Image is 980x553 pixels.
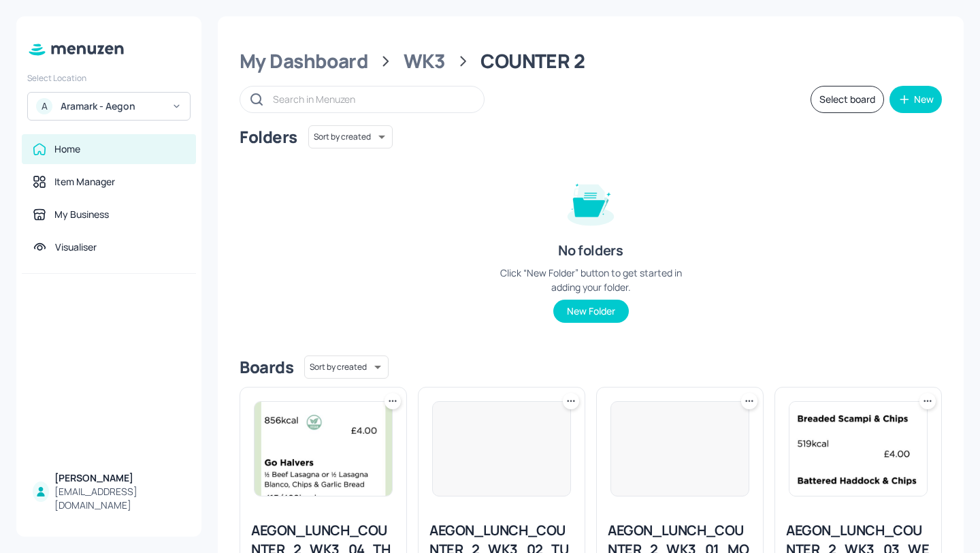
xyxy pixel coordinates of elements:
img: 2025-08-08-175467270021426pluextw54.jpeg [789,402,927,496]
div: Visualiser [55,240,97,254]
input: Search in Menuzen [273,89,470,109]
div: No folders [558,241,623,260]
button: New [889,86,942,113]
div: Home [54,142,80,156]
div: Select Location [27,72,191,84]
div: Boards [240,356,293,378]
div: Folders [240,126,297,148]
div: COUNTER 2 [480,49,585,74]
div: Click “New Folder” button to get started in adding your folder. [489,266,693,294]
button: Select board [811,86,884,113]
div: Aramark - Aegon [61,99,163,113]
div: WK3 [404,49,446,74]
div: New [914,95,934,104]
button: New Folder [553,300,629,323]
div: My Dashboard [240,49,368,74]
div: Sort by created [308,123,393,151]
div: Item Manager [54,175,115,189]
div: [EMAIL_ADDRESS][DOMAIN_NAME] [54,485,185,512]
img: 2025-08-10-17548370129275aternhbw7k.jpeg [255,402,392,496]
div: Sort by created [304,353,389,381]
div: My Business [54,208,109,221]
div: [PERSON_NAME] [54,471,185,485]
img: folder-empty [557,168,625,236]
div: A [36,98,52,114]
